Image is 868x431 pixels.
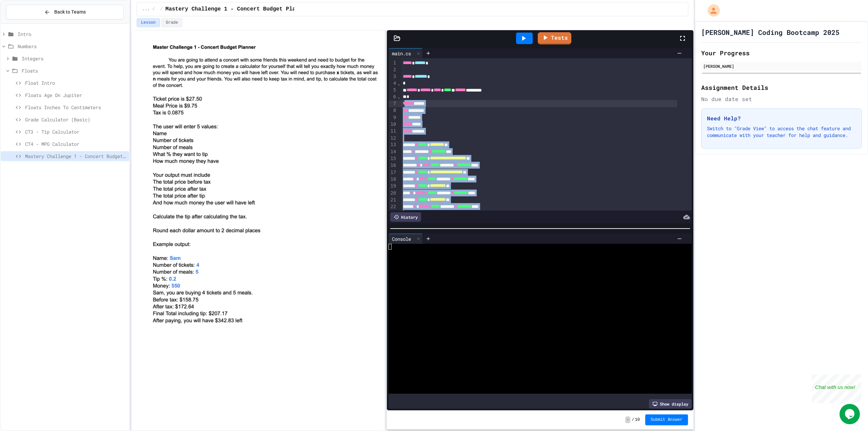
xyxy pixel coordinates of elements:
[25,104,126,111] span: Floats Inches To Centimeters
[538,32,571,44] a: Tests
[389,87,397,94] div: 5
[389,60,397,66] div: 1
[389,190,397,197] div: 20
[707,125,856,139] p: Switch to "Grade View" to access the chat feature and communicate with your teacher for help and ...
[389,50,414,57] div: main.cs
[632,417,634,423] span: /
[707,114,856,122] h3: Need Help?
[397,94,400,99] span: Fold line
[389,176,397,183] div: 18
[401,58,692,300] div: To enrich screen reader interactions, please activate Accessibility in Grammarly extension settings
[703,63,860,69] div: [PERSON_NAME]
[18,43,126,50] span: Numbers
[25,140,126,148] span: CT4 - MPG Calculator
[389,162,397,169] div: 16
[25,116,126,123] span: Grade Calculator (Basic)
[25,92,126,99] span: Floats Age On Jupiter
[840,404,861,424] iframe: chat widget
[22,67,126,74] span: Floats
[389,66,397,73] div: 2
[18,31,126,38] span: Intro
[701,3,722,18] div: My Account
[389,121,397,128] div: 10
[389,149,397,155] div: 14
[701,27,840,37] h1: [PERSON_NAME] Coding Bootcamp 2025
[25,153,126,160] span: Mastery Challenge 1 - Concert Budget Planner
[389,48,423,58] div: main.cs
[701,83,862,92] h2: Assignment Details
[161,18,182,27] button: Grade
[645,414,688,425] button: Submit Answer
[390,212,421,222] div: History
[160,6,163,12] span: /
[389,203,397,210] div: 22
[389,73,397,80] div: 3
[625,416,630,423] span: -
[25,128,126,135] span: CT3 - Tip Calculator
[389,80,397,87] div: 4
[812,374,861,403] iframe: chat widget
[22,55,126,62] span: Integers
[389,234,423,244] div: Console
[25,79,126,86] span: Float Intro
[701,95,862,103] div: No due date set
[389,100,397,107] div: 7
[54,8,86,16] span: Back to Teams
[389,141,397,148] div: 13
[389,183,397,190] div: 19
[389,155,397,162] div: 15
[389,94,397,100] div: 6
[165,5,309,13] span: Mastery Challenge 1 - Concert Budget Planner
[142,6,150,12] span: ...
[6,5,124,19] button: Back to Teams
[635,417,640,423] span: 10
[389,135,397,142] div: 12
[397,81,400,86] span: Fold line
[389,197,397,203] div: 21
[649,399,692,409] div: Show display
[389,107,397,114] div: 8
[389,114,397,121] div: 9
[389,235,414,242] div: Console
[651,417,683,423] span: Submit Answer
[701,48,862,58] h2: Your Progress
[137,18,160,27] button: Lesson
[389,128,397,135] div: 11
[152,6,155,12] span: /
[389,169,397,176] div: 17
